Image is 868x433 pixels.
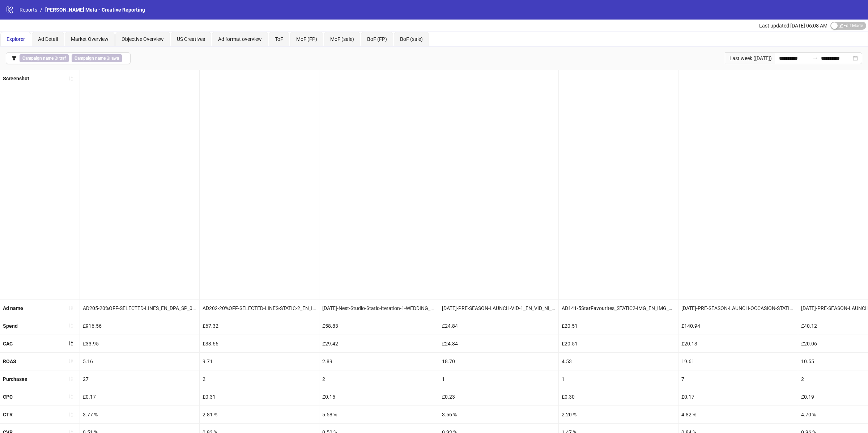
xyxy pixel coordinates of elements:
span: Objective Overview [122,36,164,42]
div: £20.51 [559,335,678,352]
div: 19.61 [678,353,798,370]
span: sort-descending [68,341,73,346]
span: MoF (FP) [296,36,317,42]
div: 1 [559,370,678,388]
b: Campaign name [22,56,54,61]
div: 5.58 % [319,406,439,423]
span: sort-ascending [68,394,73,399]
div: £916.56 [80,317,199,335]
span: BoF (sale) [400,36,423,42]
div: 2.20 % [559,406,678,423]
span: US Creatives [177,36,205,42]
b: awa [111,56,119,61]
div: [DATE]-PRE-SEASON-LAUNCH-VID-1_EN_VID_NI_27062025_F_CC_SC1_USP10_BAU [439,300,558,317]
div: 4.82 % [678,406,798,423]
span: sort-ascending [68,76,73,81]
span: Explorer [7,36,25,42]
b: CPC [3,394,13,400]
div: 1 [439,370,558,388]
span: ∌ [72,54,122,62]
span: [PERSON_NAME] Meta - Creative Reporting [45,7,145,13]
div: 3.56 % [439,406,558,423]
span: to [812,55,818,61]
div: [DATE]-PRE-SEASON-LAUNCH-OCCASION-STATIC-3_EN_IMG_NI_30072025_F_CC_SC1_None_SEASONAL [678,300,798,317]
div: £67.32 [200,317,319,335]
div: 27 [80,370,199,388]
div: £0.23 [439,388,558,406]
b: Ad name [3,305,23,311]
div: AD202-20%OFF-SELECTED-LINES-STATIC-2_EN_IMG_SP_07082025_F_CC_SC24_USP1_SALE [200,300,319,317]
div: 18.70 [439,353,558,370]
div: 2.89 [319,353,439,370]
b: CAC [3,341,13,347]
span: Last updated [DATE] 06:08 AM [759,23,827,29]
b: Screenshot [3,76,29,81]
div: 2.81 % [200,406,319,423]
span: sort-ascending [68,412,73,417]
span: Market Overview [71,36,109,42]
span: Ad format overview [218,36,262,42]
div: £20.13 [678,335,798,352]
div: AD141-5StarFavourites_STATIC2-IMG_EN_IMG_NI_04072025_F_CC_SC1_None_BAU – Copy [559,300,678,317]
span: sort-ascending [68,376,73,381]
div: £0.30 [559,388,678,406]
div: Last week ([DATE]) [725,52,775,64]
div: £20.51 [559,317,678,335]
span: sort-ascending [68,323,73,328]
span: ToF [275,36,283,42]
div: AD205-20%OFF-SELECTED-LINES_EN_DPA_SP_07082025_F_CC_SC24_USP1_SALE [80,300,199,317]
span: BoF (FP) [367,36,387,42]
div: £0.17 [80,388,199,406]
span: MoF (sale) [330,36,354,42]
span: sort-ascending [68,305,73,310]
span: filter [12,56,17,61]
a: Reports [18,6,39,14]
b: ROAS [3,358,16,364]
div: 2 [319,370,439,388]
b: Campaign name [75,56,106,61]
button: Campaign name ∌ trafCampaign name ∌ awa [6,52,131,64]
b: CTR [3,412,13,417]
div: [DATE]-Nest-Studio-Static-Iteration-1-WEDDING_EN_IMG_SP_23072025_F_NSE_SC24_None_BAU [319,300,439,317]
div: £33.66 [200,335,319,352]
div: £24.84 [439,317,558,335]
div: £58.83 [319,317,439,335]
div: 9.71 [200,353,319,370]
div: 2 [200,370,319,388]
div: £140.94 [678,317,798,335]
div: 7 [678,370,798,388]
div: £24.84 [439,335,558,352]
div: £0.15 [319,388,439,406]
span: sort-ascending [68,358,73,364]
div: 5.16 [80,353,199,370]
div: 3.77 % [80,406,199,423]
div: £0.31 [200,388,319,406]
span: swap-right [812,55,818,61]
div: 4.53 [559,353,678,370]
div: £33.95 [80,335,199,352]
span: Ad Detail [38,36,58,42]
div: £29.42 [319,335,439,352]
li: / [40,6,42,14]
b: traf [59,56,66,61]
span: ∌ [20,54,69,62]
div: £0.17 [678,388,798,406]
b: Purchases [3,376,27,382]
b: Spend [3,323,18,329]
